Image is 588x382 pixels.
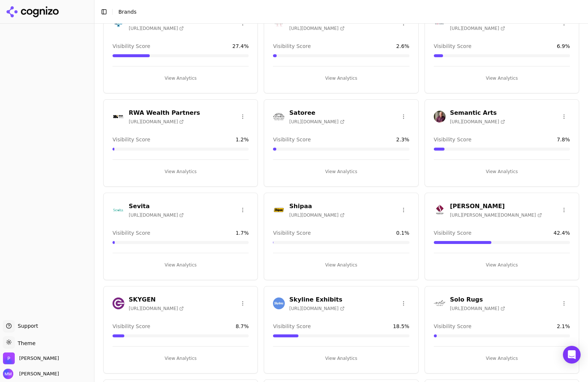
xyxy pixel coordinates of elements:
button: View Analytics [113,259,249,271]
h3: Satoree [289,109,344,117]
img: Semantic Arts [434,111,446,123]
img: Satoree [273,111,285,123]
span: Visibility Score [113,42,150,50]
span: Support [15,322,38,330]
span: 18.5 % [393,323,409,330]
button: View Analytics [434,352,570,364]
span: Visibility Score [273,136,311,143]
button: View Analytics [434,259,570,271]
span: Visibility Score [273,229,311,237]
span: 6.9 % [557,42,570,50]
span: Perrill [19,355,59,362]
span: [URL][DOMAIN_NAME] [289,212,344,218]
span: Visibility Score [273,42,311,50]
span: [URL][DOMAIN_NAME] [129,25,184,31]
span: 2.1 % [557,323,570,330]
button: View Analytics [273,259,409,271]
span: 42.4 % [554,229,570,237]
button: View Analytics [434,72,570,84]
span: Visibility Score [113,136,150,143]
h3: RWA Wealth Partners [129,109,200,117]
h3: Semantic Arts [450,109,505,117]
span: Visibility Score [113,229,150,237]
button: Open user button [3,369,59,379]
span: [URL][DOMAIN_NAME] [450,25,505,31]
span: Visibility Score [434,42,471,50]
img: Sevita [113,204,124,216]
img: RWA Wealth Partners [113,111,124,123]
span: 8.7 % [236,323,249,330]
h3: [PERSON_NAME] [450,202,542,211]
img: Simonton [434,204,446,216]
span: Visibility Score [434,323,471,330]
nav: breadcrumb [118,8,567,16]
span: [URL][PERSON_NAME][DOMAIN_NAME] [450,212,542,218]
span: 7.8 % [557,136,570,143]
span: [URL][DOMAIN_NAME] [289,119,344,125]
span: [PERSON_NAME] [16,371,59,377]
h3: Solo Rugs [450,295,505,304]
button: View Analytics [113,166,249,178]
h3: SKYGEN [129,295,184,304]
span: 0.1 % [396,229,409,237]
span: [URL][DOMAIN_NAME] [129,306,184,312]
img: Shipaa [273,204,285,216]
img: Solo Rugs [434,297,446,309]
span: 27.4 % [232,42,249,50]
span: 1.2 % [236,136,249,143]
span: 2.3 % [396,136,409,143]
img: Skyline Exhibits [273,297,285,309]
img: Perrill [3,352,15,364]
span: [URL][DOMAIN_NAME] [129,119,184,125]
span: [URL][DOMAIN_NAME] [289,306,344,312]
span: 1.7 % [236,229,249,237]
h3: Sevita [129,202,184,211]
div: Open Intercom Messenger [563,346,581,364]
button: Open organization switcher [3,352,59,364]
button: View Analytics [273,352,409,364]
span: Theme [15,340,35,346]
button: View Analytics [273,166,409,178]
button: View Analytics [434,166,570,178]
span: Brands [118,9,136,15]
img: SKYGEN [113,297,124,309]
button: View Analytics [113,72,249,84]
span: [URL][DOMAIN_NAME] [289,25,344,31]
span: [URL][DOMAIN_NAME] [129,212,184,218]
button: View Analytics [273,72,409,84]
span: Visibility Score [434,136,471,143]
span: [URL][DOMAIN_NAME] [450,306,505,312]
span: 2.6 % [396,42,409,50]
span: Visibility Score [273,323,311,330]
span: Visibility Score [113,323,150,330]
h3: Shipaa [289,202,344,211]
span: [URL][DOMAIN_NAME] [450,119,505,125]
span: Visibility Score [434,229,471,237]
img: Molly McLay [3,369,13,379]
h3: Skyline Exhibits [289,295,344,304]
button: View Analytics [113,352,249,364]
